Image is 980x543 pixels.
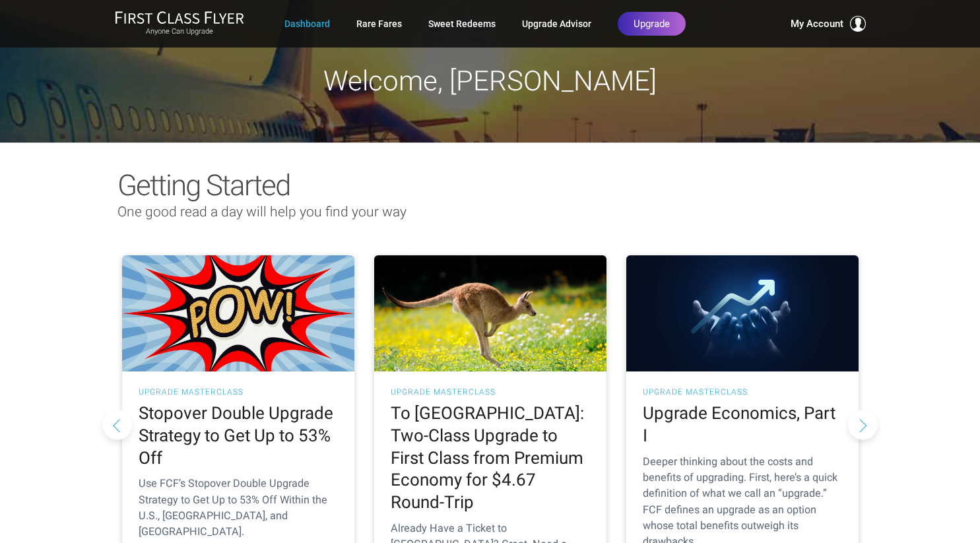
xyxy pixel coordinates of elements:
[643,402,842,447] h2: Upgrade Economics, Part I
[391,402,590,514] h2: To [GEOGRAPHIC_DATA]: Two-Class Upgrade to First Class from Premium Economy for $4.67 Round-Trip
[117,168,290,203] span: Getting Started
[791,16,843,32] span: My Account
[115,27,244,36] small: Anyone Can Upgrade
[356,12,402,36] a: Rare Fares
[848,410,878,439] button: Next slide
[618,12,686,36] a: Upgrade
[643,388,842,396] h3: UPGRADE MASTERCLASS
[139,402,338,469] h2: Stopover Double Upgrade Strategy to Get Up to 53% Off
[139,476,338,540] p: Use FCF’s Stopover Double Upgrade Strategy to Get Up to 53% Off Within the U.S., [GEOGRAPHIC_DATA...
[791,16,866,32] button: My Account
[323,65,657,97] span: Welcome, [PERSON_NAME]
[102,410,132,439] button: Previous slide
[139,388,338,396] h3: UPGRADE MASTERCLASS
[428,12,496,36] a: Sweet Redeems
[284,12,330,36] a: Dashboard
[391,388,590,396] h3: UPGRADE MASTERCLASS
[115,11,244,24] img: First Class Flyer
[522,12,591,36] a: Upgrade Advisor
[115,11,244,37] a: First Class FlyerAnyone Can Upgrade
[117,204,407,220] span: One good read a day will help you find your way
